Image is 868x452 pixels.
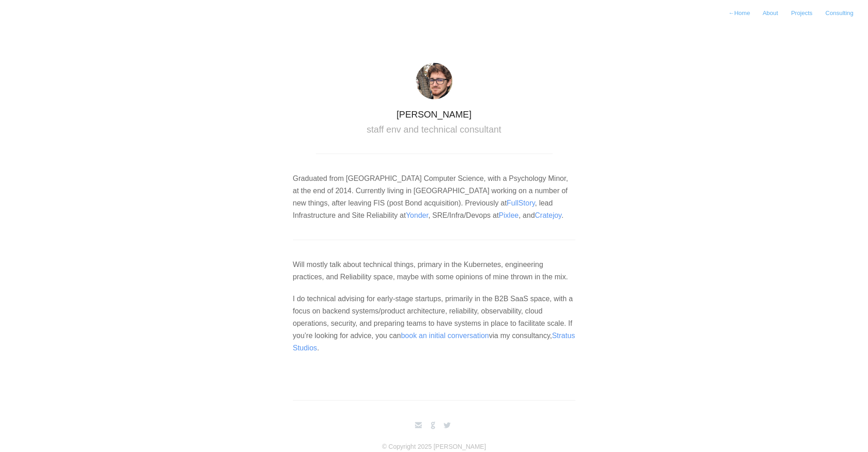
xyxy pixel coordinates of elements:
a: Yonder [406,211,428,219]
a: twitterbird [441,418,453,433]
a: Consulting [820,6,859,20]
h1: [PERSON_NAME] [316,110,553,119]
a: FullStory [507,199,535,207]
p: I do technical advising for early-stage startups, primarily in the B2B SaaS space, with a focus o... [293,293,575,354]
p: Will mostly talk about technical things, primary in the Kubernetes, engineering practices, and Re... [293,258,575,283]
a: email [412,418,425,433]
a: About [757,6,784,20]
p: Graduated from [GEOGRAPHIC_DATA] Computer Science, with a Psychology Minor, at the end of 2014. C... [293,172,575,222]
a: Projects [786,6,818,20]
a: ←Home [723,6,755,20]
a: Pixlee [499,211,519,219]
p: © Copyright 2025 [PERSON_NAME] [293,442,575,452]
a: Cratejoy [535,211,561,219]
img: avatar@2x.jpg [416,63,452,99]
a: book an initial conversation [401,332,489,339]
span: ← [728,10,734,16]
h2: staff env and technical consultant [316,123,553,135]
a: github [427,418,439,433]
